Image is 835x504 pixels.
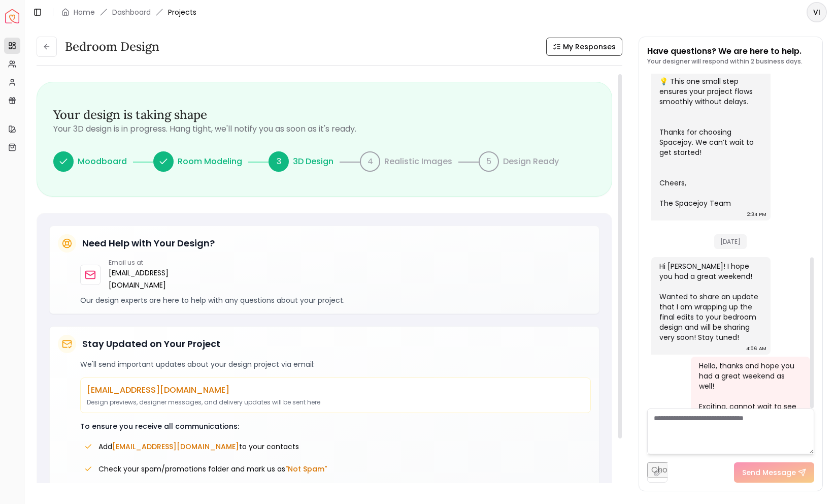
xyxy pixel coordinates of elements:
[112,7,151,17] a: Dashboard
[807,2,827,22] button: VI
[87,384,584,396] p: [EMAIL_ADDRESS][DOMAIN_NAME]
[360,151,380,172] div: 4
[98,442,299,452] span: Add to your contacts
[65,39,159,55] h3: Bedroom design
[82,236,215,250] h5: Need Help with Your Design?
[80,421,591,431] p: To ensure you receive all communications:
[78,155,127,168] p: Moodboard
[168,7,196,17] span: Projects
[112,442,239,452] span: [EMAIL_ADDRESS][DOMAIN_NAME]
[53,123,595,135] p: Your 3D design is in progress. Hang tight, we'll notify you as soon as it's ready.
[647,57,803,66] p: Your designer will respond within 2 business days.
[479,151,499,172] div: 5
[98,464,327,474] span: Check your spam/promotions folder and mark us as
[80,295,591,305] p: Our design experts are here to help with any questions about your project.
[285,464,327,474] span: "Not Spam"
[109,267,195,291] a: [EMAIL_ADDRESS][DOMAIN_NAME]
[5,9,19,23] a: Spacejoy
[74,7,95,17] a: Home
[87,398,584,406] p: Design previews, designer messages, and delivery updates will be sent here
[699,361,800,422] div: Hello, thanks and hope you had a great weekend as well! Exciting, cannot wait to see it!
[178,155,242,168] p: Room Modeling
[53,107,595,123] h3: Your design is taking shape
[563,42,616,52] span: My Responses
[808,3,826,21] span: VI
[714,234,747,249] span: [DATE]
[384,155,452,168] p: Realistic Images
[546,38,622,56] button: My Responses
[80,359,591,369] p: We'll send important updates about your design project via email:
[503,155,559,168] p: Design Ready
[747,209,766,219] div: 2:34 PM
[746,343,766,354] div: 4:56 AM
[659,261,760,342] div: Hi [PERSON_NAME]! I hope you had a great weekend! Wanted to share an update that I am wrapping up...
[5,9,19,23] img: Spacejoy Logo
[647,45,803,57] p: Have questions? We are here to help.
[293,155,333,168] p: 3D Design
[109,259,195,267] p: Email us at
[82,337,220,351] h5: Stay Updated on Your Project
[269,151,289,172] div: 3
[61,7,196,17] nav: breadcrumb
